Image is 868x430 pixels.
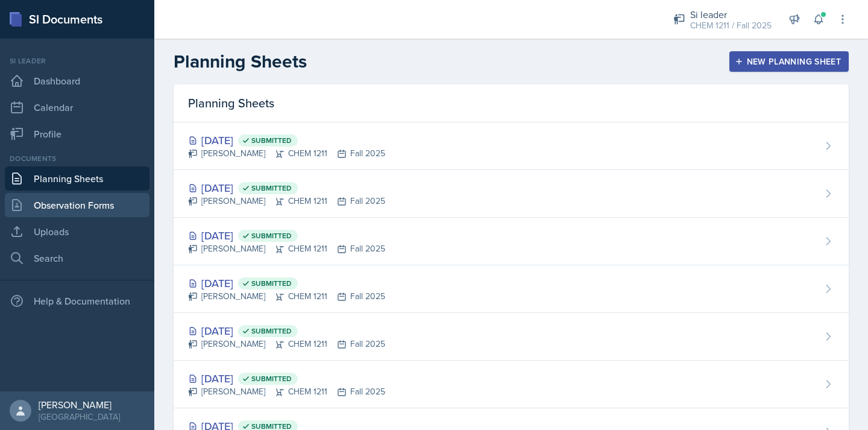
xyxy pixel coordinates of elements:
a: Profile [5,122,149,146]
div: [PERSON_NAME] CHEM 1211 Fall 2025 [188,290,385,303]
div: Si leader [690,7,772,22]
div: [DATE] [188,275,385,291]
div: [PERSON_NAME] CHEM 1211 Fall 2025 [188,338,385,350]
a: [DATE] Submitted [PERSON_NAME]CHEM 1211Fall 2025 [174,265,849,313]
a: [DATE] Submitted [PERSON_NAME]CHEM 1211Fall 2025 [174,218,849,265]
a: [DATE] Submitted [PERSON_NAME]CHEM 1211Fall 2025 [174,170,849,218]
div: Documents [5,153,149,164]
h2: Planning Sheets [174,51,307,72]
a: [DATE] Submitted [PERSON_NAME]CHEM 1211Fall 2025 [174,313,849,361]
span: Submitted [251,326,292,336]
div: [DATE] [188,180,385,196]
div: [PERSON_NAME] CHEM 1211 Fall 2025 [188,242,385,255]
a: Calendar [5,95,149,119]
button: New Planning Sheet [729,51,849,72]
div: Si leader [5,55,149,66]
div: [PERSON_NAME] CHEM 1211 Fall 2025 [188,147,385,160]
a: Dashboard [5,69,149,93]
div: [PERSON_NAME] [39,399,120,411]
div: [DATE] [188,227,385,244]
a: Uploads [5,220,149,244]
span: Submitted [251,374,292,384]
div: [DATE] [188,323,385,339]
div: CHEM 1211 / Fall 2025 [690,19,772,32]
div: [PERSON_NAME] CHEM 1211 Fall 2025 [188,385,385,398]
div: [DATE] [188,132,385,148]
div: Planning Sheets [174,84,849,122]
a: [DATE] Submitted [PERSON_NAME]CHEM 1211Fall 2025 [174,361,849,408]
span: Submitted [251,136,292,145]
span: Submitted [251,183,292,193]
div: [PERSON_NAME] CHEM 1211 Fall 2025 [188,195,385,207]
a: [DATE] Submitted [PERSON_NAME]CHEM 1211Fall 2025 [174,122,849,170]
div: [DATE] [188,370,385,387]
div: New Planning Sheet [737,57,841,66]
span: Submitted [251,231,292,241]
a: Search [5,246,149,270]
a: Planning Sheets [5,166,149,191]
div: [GEOGRAPHIC_DATA] [39,411,120,423]
a: Observation Forms [5,193,149,217]
div: Help & Documentation [5,289,149,313]
span: Submitted [251,279,292,288]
